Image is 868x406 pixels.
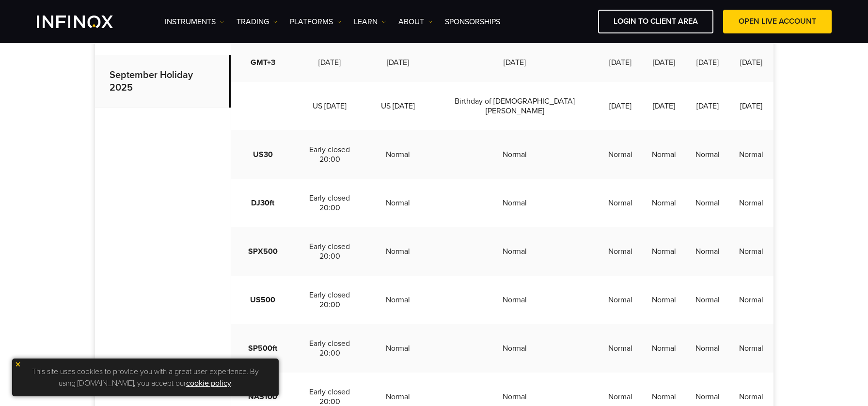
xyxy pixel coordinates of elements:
td: US30 [231,130,295,179]
td: Normal [599,227,642,276]
td: [DATE] [295,43,365,82]
td: Normal [729,179,773,227]
a: PLATFORMS [290,16,342,28]
td: [DATE] [642,82,686,130]
td: Normal [729,130,773,179]
td: [DATE] [599,43,642,82]
td: Early closed 20:00 [295,324,365,373]
td: Normal [431,130,599,179]
td: [DATE] [599,82,642,130]
td: Early closed 20:00 [295,179,365,227]
td: Normal [431,227,599,276]
td: Birthday of [DEMOGRAPHIC_DATA][PERSON_NAME] [431,82,599,130]
a: Learn [354,16,386,28]
td: Normal [365,227,431,276]
td: Normal [642,324,686,373]
td: Normal [599,324,642,373]
td: Normal [599,179,642,227]
td: US [DATE] [365,82,431,130]
td: [DATE] [642,43,686,82]
td: SP500ft [231,324,295,373]
a: OPEN LIVE ACCOUNT [723,10,832,33]
td: US500 [231,276,295,324]
a: LOGIN TO CLIENT AREA [598,10,713,33]
td: Normal [599,276,642,324]
td: Normal [686,179,729,227]
td: Normal [642,227,686,276]
td: Normal [642,179,686,227]
td: Early closed 20:00 [295,130,365,179]
td: Normal [686,130,729,179]
td: SPX500 [231,227,295,276]
td: Normal [431,179,599,227]
a: TRADING [237,16,278,28]
a: INFINOX Logo [37,16,136,28]
td: Normal [686,227,729,276]
strong: September Holiday 2025 [110,69,193,94]
a: ABOUT [398,16,433,28]
td: Normal [729,276,773,324]
td: Normal [431,276,599,324]
td: [DATE] [729,43,773,82]
td: [DATE] [686,82,729,130]
td: Normal [686,324,729,373]
td: Normal [365,179,431,227]
td: Early closed 20:00 [295,227,365,276]
td: Normal [365,324,431,373]
a: SPONSORSHIPS [445,16,500,28]
a: cookie policy [186,378,231,388]
a: Instruments [165,16,224,28]
p: This site uses cookies to provide you with a great user experience. By using [DOMAIN_NAME], you a... [17,363,274,391]
td: Normal [431,324,599,373]
td: Normal [365,130,431,179]
img: yellow close icon [15,361,21,368]
td: Normal [642,130,686,179]
td: Normal [686,276,729,324]
td: GMT+3 [231,43,295,82]
td: Normal [729,324,773,373]
td: Early closed 20:00 [295,276,365,324]
td: [DATE] [686,43,729,82]
td: Normal [642,276,686,324]
td: [DATE] [365,43,431,82]
td: Normal [599,130,642,179]
td: DJ30ft [231,179,295,227]
td: Normal [729,227,773,276]
td: [DATE] [431,43,599,82]
td: US [DATE] [295,82,365,130]
td: Normal [365,276,431,324]
td: [DATE] [729,82,773,130]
